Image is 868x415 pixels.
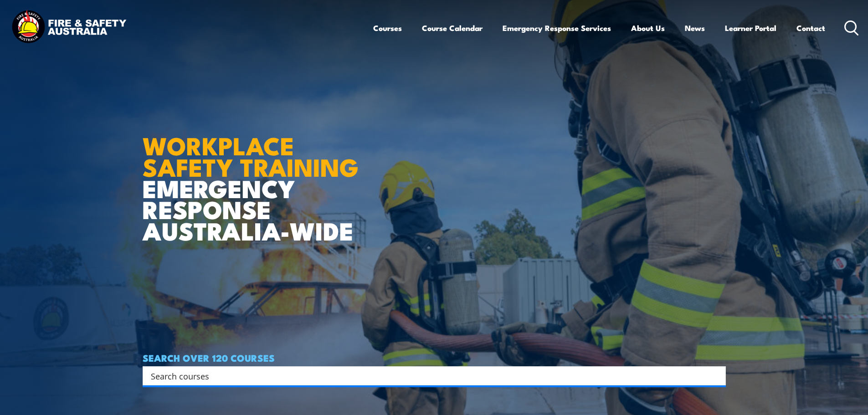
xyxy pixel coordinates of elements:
[685,16,705,40] a: News
[143,112,365,241] h1: EMERGENCY RESPONSE AUSTRALIA-WIDE
[143,353,726,363] h4: SEARCH OVER 120 COURSES
[725,16,776,40] a: Learner Portal
[503,16,611,40] a: Emergency Response Services
[151,369,706,383] input: Search input
[153,369,708,382] form: Search form
[710,369,723,382] button: Search magnifier button
[422,16,483,40] a: Course Calendar
[631,16,665,40] a: About Us
[373,16,402,40] a: Courses
[143,126,359,185] strong: WORKPLACE SAFETY TRAINING
[796,16,825,40] a: Contact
